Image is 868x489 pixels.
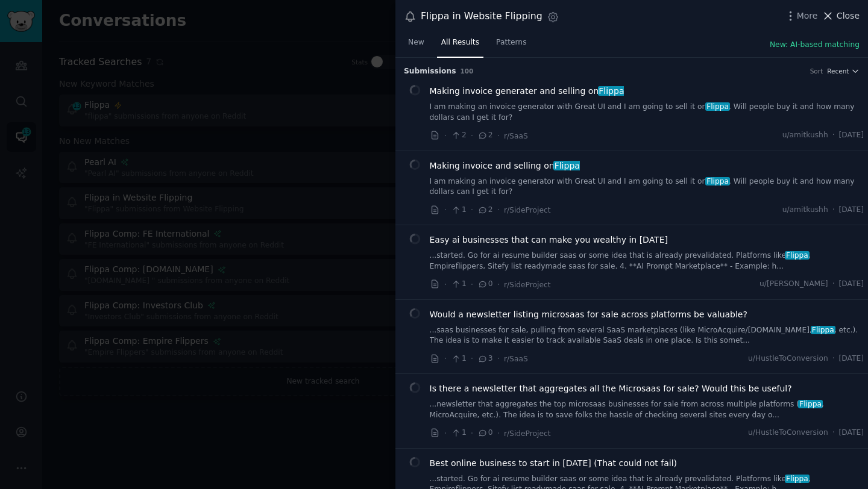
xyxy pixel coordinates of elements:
span: · [471,278,473,291]
a: ...started. Go for ai resume builder saas or some idea that is already prevalidated. Platforms li... [430,251,864,272]
span: · [832,279,835,290]
span: Submission s [404,66,456,77]
span: · [444,278,447,291]
span: 1 [451,205,466,216]
span: 100 [461,67,474,75]
button: Close [822,10,860,22]
div: Flippa in Website Flipping [421,9,542,24]
span: 2 [477,205,492,216]
span: · [471,427,473,440]
span: Flippa [811,326,835,334]
span: All Results [441,37,479,48]
button: New: AI-based matching [770,40,860,51]
span: · [832,130,835,141]
span: 1 [451,428,466,438]
span: · [832,205,835,216]
a: ...saas businesses for sale, pulling from several SaaS marketplaces (like MicroAcquire/[DOMAIN_NA... [430,325,864,346]
span: · [497,352,500,365]
a: I am making an invoice generator with Great UI and I am going to sell it onFlippa. Will people bu... [430,102,864,123]
span: · [497,427,500,440]
span: 1 [451,279,466,290]
span: · [497,129,500,142]
span: [DATE] [839,428,864,438]
span: u/HustleToConversion [748,428,828,438]
div: Sort [810,67,823,75]
span: u/HustleToConversion [748,354,828,364]
span: More [797,10,818,22]
a: Would a newsletter listing microsaas for sale across platforms be valuable? [430,308,747,321]
a: Easy ai businesses that can make you wealthy in [DATE] [430,234,668,246]
span: Flippa [705,102,729,111]
span: u/amitkushh [782,205,828,216]
span: Flippa [785,251,809,260]
span: u/amitkushh [782,130,828,141]
span: · [497,204,500,216]
span: · [471,204,473,216]
span: · [471,352,473,365]
span: 3 [477,354,492,364]
span: r/SideProject [504,206,551,214]
span: Close [837,10,860,22]
span: Flippa [785,475,809,483]
a: ...newsletter that aggregates the top microsaas businesses for sale from across multiple platform... [430,399,864,420]
a: Best online business to start in [DATE] (That could not fail) [430,457,678,470]
span: 0 [477,279,492,290]
span: New [408,37,424,48]
span: · [444,352,447,365]
span: [DATE] [839,354,864,364]
span: Making invoice and selling on [430,160,580,172]
span: [DATE] [839,205,864,216]
a: Patterns [492,33,530,58]
span: r/SideProject [504,429,551,438]
span: r/SaaS [504,355,528,363]
span: [DATE] [839,130,864,141]
span: · [444,204,447,216]
span: Flippa [553,161,581,170]
span: Making invoice generater and selling on [430,85,624,98]
a: Is there a newsletter that aggregates all the Microsaas for sale? Would this be useful? [430,382,792,395]
a: I am making an invoice generator with Great UI and I am going to sell it onFlippa. Will people bu... [430,176,864,198]
span: 0 [477,428,492,438]
a: New [404,33,429,58]
a: All Results [437,33,483,58]
span: · [444,427,447,440]
span: · [832,428,835,438]
span: r/SideProject [504,281,551,289]
span: u/[PERSON_NAME] [759,279,828,290]
span: Recent [827,67,849,75]
span: 2 [451,130,466,141]
a: Making invoice and selling onFlippa [430,160,580,172]
span: Patterns [496,37,526,48]
span: r/SaaS [504,132,528,140]
span: Flippa [598,86,626,96]
a: Making invoice generater and selling onFlippa [430,85,624,98]
span: · [444,129,447,142]
span: 2 [477,130,492,141]
span: · [832,354,835,364]
button: More [784,10,818,22]
span: · [497,278,500,291]
span: 1 [451,354,466,364]
span: [DATE] [839,279,864,290]
button: Recent [827,67,860,75]
span: Flippa [798,400,822,408]
span: · [471,129,473,142]
span: Flippa [705,177,729,185]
